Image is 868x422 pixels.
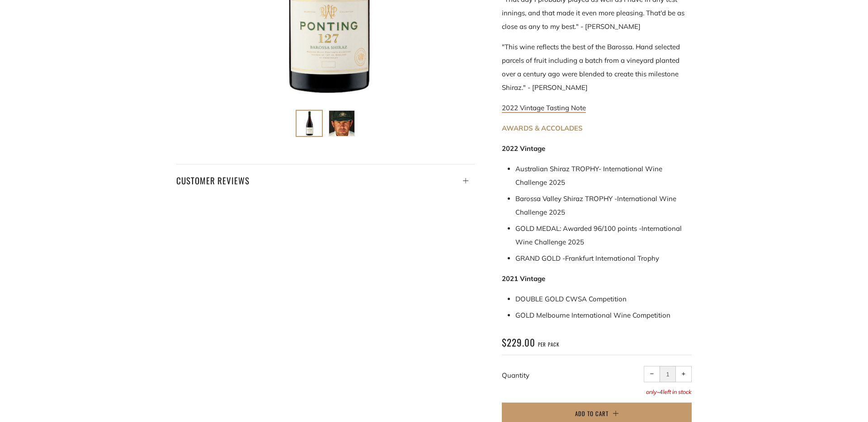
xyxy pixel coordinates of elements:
span: Barossa Valley Shiraz TROPHY - [515,194,617,203]
input: quantity [660,366,676,382]
img: Load image into Gallery viewer, Ponting Milestone &#39;127&#39; Barossa Shiraz 2022 [297,111,322,136]
span: Australian Shiraz TROPHY [515,164,599,173]
span: DOUBLE GOLD [515,295,564,303]
span: Melbourne International Wine Competition [536,311,670,319]
span: $229.00 [502,335,535,349]
span: GOLD MEDAL: Awarded 96/100 points - International Wine Challenge 2025 [515,224,682,246]
button: Load image into Gallery viewer, Ponting Milestone &#39;127&#39; Barossa Shiraz 2022 [296,110,323,137]
span: -4 [657,388,663,395]
p: only left in stock [502,389,692,395]
a: Customer Reviews [176,164,475,188]
span: + [682,372,686,376]
strong: AWARDS & ACCOLADES [502,124,583,132]
h4: Customer Reviews [176,173,475,188]
span: Add to Cart [575,409,609,418]
span: − [650,372,654,376]
span: GRAND GOLD - [515,254,565,263]
span: Frankfurt International Trophy [565,254,659,263]
span: CWSA Competition [566,295,627,303]
p: "This wine reflects the best of the Barossa. Hand selected parcels of fruit including a batch fro... [502,40,692,94]
a: 2022 Vintage Tasting Note [502,103,586,113]
span: per pack [538,341,559,348]
label: Quantity [502,371,529,380]
strong: 2021 Vintage [502,274,545,283]
span: GOLD [515,311,534,319]
strong: 2022 Vintage [502,144,545,153]
img: Load image into Gallery viewer, Ponting Milestone &#39;127&#39; Barossa Shiraz 2022 [329,111,354,136]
